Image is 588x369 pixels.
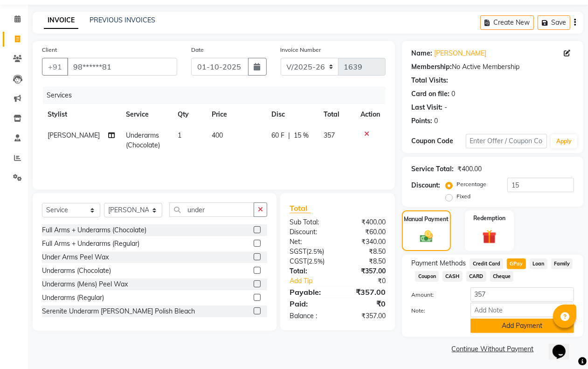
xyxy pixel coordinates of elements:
div: Full Arms + Underarms (Chocolate) [42,225,146,235]
div: Discount: [411,181,440,190]
div: Serenite Underarm [PERSON_NAME] Polish Bleach [42,306,195,316]
label: Note: [404,306,463,315]
button: Save [538,15,570,30]
span: Cheque [490,271,514,282]
div: Service Total: [411,164,454,174]
div: ₹400.00 [338,217,393,227]
div: Total: [283,266,338,276]
div: ₹0 [338,298,393,309]
input: Amount [470,287,574,302]
div: No Active Membership [411,62,574,72]
div: Points: [411,116,432,126]
span: GPay [507,258,526,269]
span: Loan [530,258,547,269]
div: ₹8.50 [338,257,393,266]
span: [PERSON_NAME] [48,131,100,139]
div: Coupon Code [411,136,465,146]
label: Client [42,46,57,54]
span: Credit Card [470,258,503,269]
span: Total [290,203,311,213]
div: - [444,103,447,112]
div: ₹60.00 [338,227,393,237]
div: 0 [451,89,455,99]
th: Total [318,104,355,125]
span: | [288,131,290,140]
div: Under Arms Peel Wax [42,252,109,262]
div: Payable: [283,286,338,298]
input: Search by Name/Mobile/Email/Code [67,58,177,76]
span: CARD [466,271,486,282]
div: Services [43,87,393,104]
label: Date [191,46,204,54]
div: Paid: [283,298,338,309]
button: +91 [42,58,68,76]
div: Discount: [283,227,338,237]
div: ₹357.00 [338,286,393,298]
img: _gift.svg [478,228,500,245]
span: SGST [290,247,306,256]
label: Manual Payment [404,215,449,223]
div: Net: [283,237,338,247]
div: ( ) [283,257,338,266]
th: Disc [266,104,318,125]
th: Stylist [42,104,120,125]
button: Add Payment [470,319,574,333]
div: ₹0 [347,276,393,286]
span: 15 % [294,131,309,140]
a: Continue Without Payment [404,344,581,354]
button: Apply [551,134,577,148]
div: ₹357.00 [338,311,393,321]
iframe: chat widget [549,332,579,360]
div: Underarms (Chocolate) [42,266,111,276]
th: Action [355,104,386,125]
div: ₹357.00 [338,266,393,276]
span: CASH [443,271,463,282]
span: 357 [324,131,335,139]
a: Add Tip [283,276,347,286]
label: Fixed [457,192,470,201]
span: 2.5% [308,248,322,255]
span: 1 [178,131,181,139]
div: 0 [434,116,438,126]
a: INVOICE [44,12,78,29]
div: Sub Total: [283,217,338,227]
th: Price [206,104,266,125]
div: Total Visits: [411,76,448,85]
span: Family [551,258,573,269]
span: 400 [212,131,223,139]
label: Invoice Number [281,46,321,54]
div: Underarms (Mens) Peel Wax [42,279,128,289]
button: Create New [480,15,534,30]
input: Enter Offer / Coupon Code [466,134,547,148]
div: ( ) [283,247,338,257]
label: Amount: [404,291,463,299]
label: Redemption [473,214,505,223]
th: Qty [172,104,207,125]
input: Search or Scan [169,202,254,217]
span: Coupon [415,271,439,282]
div: Membership: [411,62,452,72]
input: Add Note [470,303,574,317]
div: Balance : [283,311,338,321]
div: ₹8.50 [338,247,393,257]
img: _cash.svg [416,229,437,244]
span: 60 F [271,131,284,140]
div: Full Arms + Underarms (Regular) [42,239,139,249]
label: Percentage [457,180,486,188]
a: [PERSON_NAME] [434,49,486,58]
th: Service [120,104,172,125]
div: Card on file: [411,89,450,99]
div: Name: [411,49,432,58]
div: ₹400.00 [457,164,482,174]
span: 2.5% [309,258,323,265]
div: Underarms (Regular) [42,293,104,303]
div: Last Visit: [411,103,443,112]
span: Underarms (Chocolate) [126,131,160,149]
a: PREVIOUS INVOICES [90,16,155,24]
span: CGST [290,257,307,265]
div: ₹340.00 [338,237,393,247]
span: Payment Methods [411,258,466,268]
